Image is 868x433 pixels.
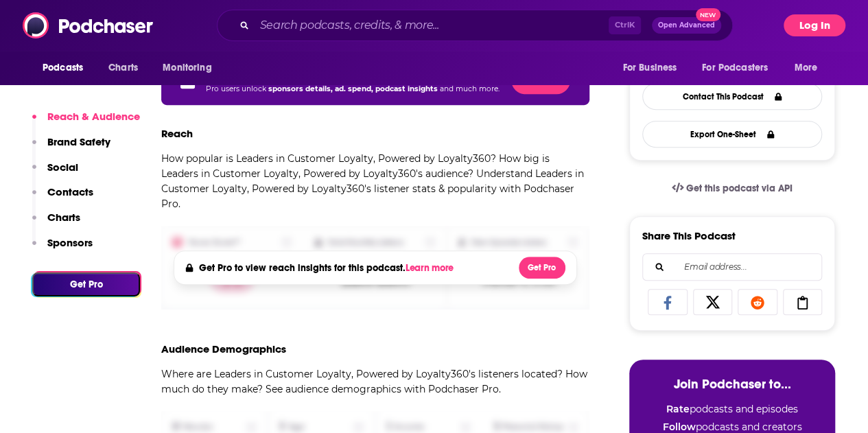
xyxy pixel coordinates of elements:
[161,342,286,355] h3: Audience Demographics
[702,58,768,78] span: For Podcasters
[738,289,777,315] a: Share on Reddit
[663,421,696,433] strong: Follow
[696,8,720,21] span: New
[161,151,589,211] p: How popular is Leaders in Customer Loyalty, Powered by Loyalty360? How big is Leaders in Customer...
[661,172,804,205] a: Get this podcast via API
[643,376,821,392] h3: Join Podchaser to...
[43,58,83,78] span: Podcasts
[161,366,589,397] p: Where are Leaders in Customer Loyalty, Powered by Loyalty360's listeners located? How much do the...
[32,211,80,236] button: Charts
[643,421,821,433] li: podcasts and creators
[32,185,93,211] button: Contacts
[33,55,101,81] button: open menu
[217,10,733,41] div: Search podcasts, credits, & more...
[32,110,140,135] button: Reach & Audience
[642,83,822,110] a: Contact This Podcast
[622,58,677,78] span: For Business
[648,289,688,315] a: Share on Facebook
[666,403,690,415] strong: Rate
[643,403,821,415] li: podcasts and episodes
[654,254,810,280] input: Email address...
[199,262,458,274] h4: Get Pro to view reach insights for this podcast.
[47,211,80,224] p: Charts
[163,58,211,78] span: Monitoring
[153,55,229,81] button: open menu
[642,229,736,242] h3: Share This Podcast
[47,236,93,249] p: Sponsors
[47,185,93,198] p: Contacts
[686,183,793,194] span: Get this podcast via API
[32,272,140,296] button: Get Pro
[693,55,788,81] button: open menu
[795,58,818,78] span: More
[206,79,500,100] p: Pro users unlock and much more.
[47,161,78,174] p: Social
[784,14,845,36] button: Log In
[658,22,715,29] span: Open Advanced
[23,12,154,38] img: Podchaser - Follow, Share and Rate Podcasts
[613,55,694,81] button: open menu
[642,253,822,281] div: Search followers
[47,135,110,148] p: Brand Safety
[99,55,146,81] a: Charts
[693,289,733,315] a: Share on X/Twitter
[783,289,823,315] a: Copy Link
[406,263,458,274] button: Learn more
[32,161,78,186] button: Social
[519,257,565,279] button: Get Pro
[108,58,138,78] span: Charts
[785,55,835,81] button: open menu
[609,16,641,34] span: Ctrl K
[642,121,822,148] button: Export One-Sheet
[652,17,721,34] button: Open AdvancedNew
[32,236,93,261] button: Sponsors
[268,84,440,93] span: sponsors details, ad. spend, podcast insights
[32,135,110,161] button: Brand Safety
[255,14,609,36] input: Search podcasts, credits, & more...
[161,127,193,140] h3: Reach
[47,110,140,123] p: Reach & Audience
